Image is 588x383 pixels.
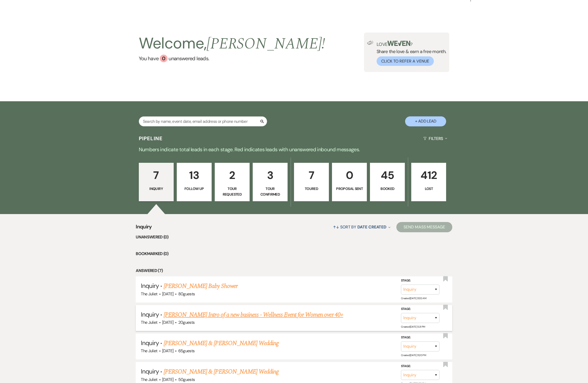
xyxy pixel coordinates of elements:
[401,296,426,300] span: Created: [DATE] 10:13 AM
[335,186,364,192] p: Proposal Sent
[178,291,195,297] span: 80 guests
[332,163,367,201] a: 0Proposal Sent
[177,163,212,201] a: 13Follow Up
[405,116,446,126] button: + Add Lead
[218,167,246,184] p: 2
[178,348,195,354] span: 65 guests
[162,291,173,297] span: [DATE]
[256,186,284,197] p: Tour Confirmed
[178,377,195,382] span: 50 guests
[218,186,246,197] p: Tour Requested
[367,41,374,45] img: loud-speaker-illustration.svg
[141,339,159,347] span: Inquiry
[215,163,250,201] a: 2Tour Requested
[162,348,173,354] span: [DATE]
[162,320,173,325] span: [DATE]
[178,320,195,325] span: 20 guests
[396,222,452,232] button: Send Mass Message
[136,267,452,274] li: Answered (7)
[411,163,446,201] a: 412Lost
[164,367,279,376] a: [PERSON_NAME] & [PERSON_NAME] Wedding
[401,363,439,369] label: Stage:
[370,163,405,201] a: 45Booked
[331,220,393,234] button: Sort By Date Created
[162,377,173,382] span: [DATE]
[256,167,284,184] p: 3
[377,41,446,47] p: Love ?
[357,224,386,230] span: Date Created
[253,163,288,201] a: 3Tour Confirmed
[207,32,325,56] span: [PERSON_NAME] !
[415,186,443,192] p: Lost
[374,41,446,66] div: Share the love & earn a free month.
[139,135,163,142] h3: Pipeline
[136,223,152,234] span: Inquiry
[136,234,452,240] li: Unanswered (0)
[335,167,364,184] p: 0
[373,167,401,184] p: 45
[139,55,325,62] a: You have 0 unanswered leads.
[297,167,326,184] p: 7
[401,325,425,328] span: Created: [DATE] 5:31 PM
[401,335,439,340] label: Stage:
[139,116,267,126] input: Search by name, event date, email address or phone number
[136,250,452,257] li: Bookmarked (0)
[373,186,401,192] p: Booked
[160,55,168,62] div: 0
[164,339,279,348] a: [PERSON_NAME] & [PERSON_NAME] Wedding
[141,348,158,354] span: The Juliet
[333,224,339,230] span: ↑↓
[139,163,174,201] a: 7Inquiry
[164,281,238,291] a: [PERSON_NAME] Baby Shower
[415,167,443,184] p: 412
[401,354,426,357] span: Created: [DATE] 11:20 PM
[387,41,410,46] img: weven-logo-green.svg
[142,167,170,184] p: 7
[401,306,439,312] label: Stage:
[139,33,325,55] h2: Welcome,
[141,377,158,382] span: The Juliet
[180,186,208,192] p: Follow Up
[142,186,170,192] p: Inquiry
[294,163,329,201] a: 7Toured
[180,167,208,184] p: 13
[109,145,479,154] p: Numbers indicate total leads in each stage. Red indicates leads with unanswered inbound messages.
[141,282,159,290] span: Inquiry
[164,310,343,319] a: [PERSON_NAME] Intro of a new business - Wellness Event for Women over 40+
[141,310,159,318] span: Inquiry
[297,186,326,192] p: Toured
[141,367,159,375] span: Inquiry
[377,56,434,66] button: Click to Refer a Venue
[421,132,449,145] button: Filters
[141,291,158,297] span: The Juliet
[401,278,439,284] label: Stage:
[141,320,158,325] span: The Juliet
